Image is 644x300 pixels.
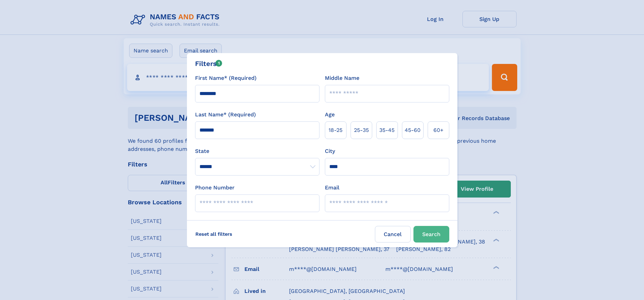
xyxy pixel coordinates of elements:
[433,126,444,134] span: 60+
[195,184,235,192] label: Phone Number
[195,59,222,69] div: Filters
[195,147,319,155] label: State
[325,147,335,155] label: City
[191,226,237,242] label: Reset all filters
[405,126,421,134] span: 45‑60
[379,126,395,134] span: 35‑45
[354,126,369,134] span: 25‑35
[325,74,359,82] label: Middle Name
[413,226,449,243] button: Search
[195,111,256,119] label: Last Name* (Required)
[329,126,342,134] span: 18‑25
[325,184,339,192] label: Email
[325,111,335,119] label: Age
[375,226,411,243] label: Cancel
[195,74,257,82] label: First Name* (Required)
